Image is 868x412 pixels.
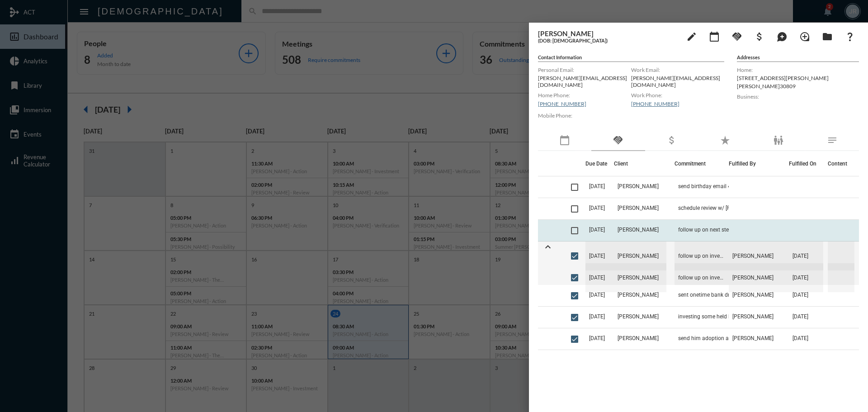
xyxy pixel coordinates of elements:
button: Add Business [750,27,769,45]
p: [PERSON_NAME][EMAIL_ADDRESS][DOMAIN_NAME] [538,75,631,88]
span: sent onetime bank draft for joint accounts at AM for signature and to be completed with bank info [678,292,769,298]
mat-icon: loupe [799,31,810,42]
button: What If? [841,27,859,45]
mat-icon: attach_money [754,31,765,42]
span: [DATE] [589,205,605,211]
span: [DATE] [793,357,808,363]
mat-icon: calendar_today [559,135,570,146]
span: [PERSON_NAME] [732,335,774,341]
mat-icon: question_mark [844,31,855,42]
span: [PERSON_NAME] [618,335,659,341]
span: [PERSON_NAME] [732,292,774,298]
label: Business: [737,93,859,100]
span: [DATE] [585,242,614,270]
label: Work Phone: [631,92,724,99]
h5: Contact Information [538,54,724,62]
mat-icon: calendar_today [709,31,720,42]
a: [PHONE_NUMBER] [631,100,679,107]
th: Fulfilled By [729,151,789,176]
span: [PERSON_NAME] [732,313,774,320]
span: [PERSON_NAME] [618,227,659,233]
th: Due Date [585,151,614,176]
button: edit person [683,27,701,45]
button: Add Mention [773,27,791,45]
p: [STREET_ADDRESS][PERSON_NAME] [737,75,859,81]
a: [PHONE_NUMBER] [538,100,586,107]
span: [DATE] [589,227,605,233]
span: [PERSON_NAME] [618,183,659,189]
p: [PERSON_NAME][EMAIL_ADDRESS][DOMAIN_NAME] [631,75,724,88]
span: [DATE] [589,357,605,363]
h3: [PERSON_NAME] [538,29,678,38]
span: send birthday email 4/4 [678,183,736,189]
label: Personal Email: [538,66,631,73]
label: Home: [737,66,859,73]
mat-icon: attach_money [666,135,677,146]
mat-icon: notes [827,135,838,146]
mat-icon: handshake [613,135,623,146]
span: [PERSON_NAME] [618,357,659,363]
mat-icon: folder [822,31,833,42]
span: [PERSON_NAME] [729,263,789,292]
span: [PERSON_NAME] [618,292,659,298]
span: [DATE] [585,263,614,292]
th: Fulfilled On [789,151,823,176]
label: Home Phone: [538,92,631,99]
mat-icon: edit [686,31,697,42]
span: [DATE] [589,335,605,341]
label: Mobile Phone: [538,112,631,119]
span: [DATE] [789,242,823,270]
span: [PERSON_NAME] [614,242,666,270]
span: schedule review w/ [PERSON_NAME]??? [678,205,769,211]
h5: (DOB: [DEMOGRAPHIC_DATA]) [538,38,678,43]
span: [DATE] [793,292,808,298]
th: Content [823,151,859,176]
span: [DATE] [793,335,808,341]
span: [DATE] [589,183,605,189]
span: [PERSON_NAME] [729,242,789,270]
p: [PERSON_NAME] 30809 [737,83,859,90]
label: Work Email: [631,66,724,73]
button: Add Introduction [796,27,814,45]
span: [PERSON_NAME] [618,205,659,211]
mat-icon: expand_less [542,242,553,252]
span: [DATE] [589,292,605,298]
span: [DATE] [793,313,808,320]
button: Archives [818,27,836,45]
span: follow up on next steps for simple [PERSON_NAME] provision [678,227,769,233]
span: [PERSON_NAME] [618,313,659,320]
span: send him adoption agreement for simple plan [678,335,769,341]
button: Add meeting [705,27,723,45]
span: [DATE] [789,263,823,292]
button: Add Commitment [728,27,746,45]
span: follow up on investing held back cash [675,242,729,270]
span: [DATE] [589,313,605,320]
span: reach out to discuss [PERSON_NAME] option on Simple IRA [678,357,769,363]
span: [PERSON_NAME] [614,263,666,292]
span: follow up on investing held back cash [675,263,729,292]
mat-icon: star_rate [720,135,731,146]
span: [PERSON_NAME] [732,357,774,363]
mat-icon: maps_ugc [777,31,788,42]
span: investing some held back cash [678,313,753,320]
mat-icon: family_restroom [773,135,784,146]
th: Client [614,151,675,176]
mat-icon: handshake [731,31,742,42]
h5: Addresses [737,54,859,62]
th: Commitment [675,151,729,176]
